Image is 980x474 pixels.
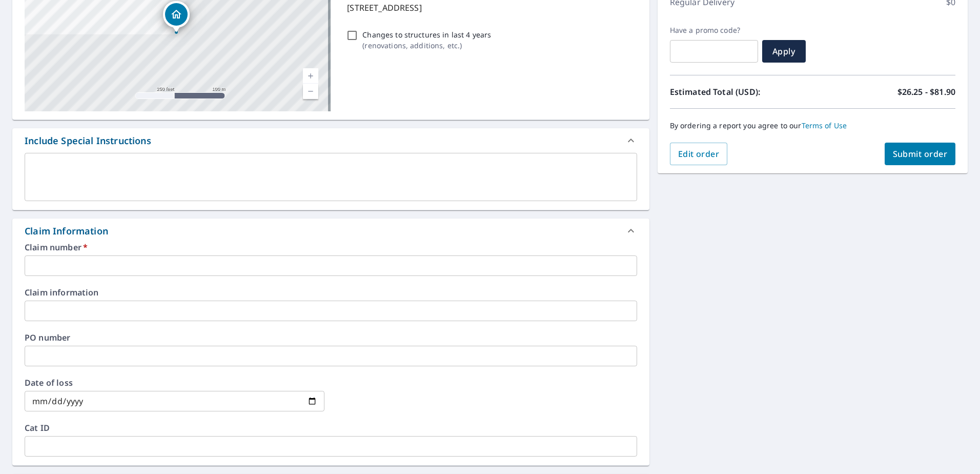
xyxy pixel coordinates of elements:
[347,2,632,14] p: [STREET_ADDRESS]
[25,333,637,342] label: PO number
[12,128,649,153] div: Include Special Instructions
[678,148,720,160] span: Edit order
[25,379,324,387] label: Date of loss
[670,26,758,35] label: Have a promo code?
[303,68,318,84] a: Current Level 17, Zoom In
[893,148,948,160] span: Submit order
[762,40,806,63] button: Apply
[25,134,151,148] div: Include Special Instructions
[25,224,108,238] div: Claim Information
[362,40,491,51] p: ( renovations, additions, etc. )
[670,143,728,165] button: Edit order
[770,46,798,57] span: Apply
[670,86,813,98] p: Estimated Total (USD):
[12,219,649,243] div: Claim Information
[303,84,318,99] a: Current Level 17, Zoom Out
[670,121,955,130] p: By ordering a report you agree to our
[25,288,637,297] label: Claim information
[885,143,956,165] button: Submit order
[25,243,637,251] label: Claim number
[802,121,847,130] a: Terms of Use
[163,1,190,33] div: Dropped pin, building 1, Residential property, 2591 County Road 137 Gatesville, TX 76528
[25,424,637,432] label: Cat ID
[362,29,491,40] p: Changes to structures in last 4 years
[897,86,955,98] p: $26.25 - $81.90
